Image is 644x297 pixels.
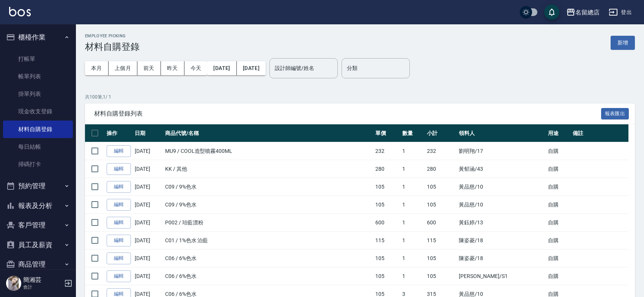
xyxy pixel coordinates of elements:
[3,27,73,47] button: 櫃檯作業
[107,235,131,246] a: 編輯
[6,276,21,291] img: Person
[163,214,373,232] td: P002 / 珀藍漂粉
[133,267,163,285] td: [DATE]
[163,142,373,160] td: MU9 / COOL造型噴霧400ML
[107,199,131,211] a: 編輯
[9,7,31,16] img: Logo
[109,61,137,75] button: 上個月
[133,214,163,232] td: [DATE]
[400,267,425,285] td: 1
[563,5,603,20] button: 名留總店
[611,39,635,46] a: 新增
[400,232,425,249] td: 1
[457,196,546,214] td: 黃品慈 /10
[400,249,425,267] td: 1
[400,124,425,142] th: 數量
[133,249,163,267] td: [DATE]
[163,160,373,178] td: KK / 其他
[611,36,635,50] button: 新增
[425,160,457,178] td: 280
[161,61,184,75] button: 昨天
[400,142,425,160] td: 1
[23,284,62,291] p: 會計
[107,163,131,175] a: 編輯
[184,61,208,75] button: 今天
[133,178,163,196] td: [DATE]
[3,138,73,156] a: 每日結帳
[546,232,570,249] td: 自購
[3,68,73,85] a: 帳單列表
[425,124,457,142] th: 小計
[105,124,133,142] th: 操作
[544,5,559,20] button: save
[85,61,109,75] button: 本月
[571,124,628,142] th: 備註
[457,232,546,249] td: 陳姿菱 /18
[85,94,635,100] p: 共 100 筆, 1 / 1
[425,249,457,267] td: 105
[546,249,570,267] td: 自購
[373,178,400,196] td: 105
[457,214,546,232] td: 黃鈺婷 /13
[575,8,600,17] div: 名留總店
[3,103,73,120] a: 現金收支登錄
[133,160,163,178] td: [DATE]
[133,124,163,142] th: 日期
[425,178,457,196] td: 105
[400,178,425,196] td: 1
[546,196,570,214] td: 自購
[3,235,73,255] button: 員工及薪資
[373,160,400,178] td: 280
[133,196,163,214] td: [DATE]
[107,145,131,157] a: 編輯
[3,50,73,68] a: 打帳單
[163,267,373,285] td: C06 / 6%色水
[133,232,163,249] td: [DATE]
[133,142,163,160] td: [DATE]
[85,41,140,52] h3: 材料自購登錄
[373,232,400,249] td: 115
[400,214,425,232] td: 1
[400,196,425,214] td: 1
[3,176,73,196] button: 預約管理
[163,196,373,214] td: C09 / 9%色水
[373,249,400,267] td: 105
[400,160,425,178] td: 1
[457,249,546,267] td: 陳姿菱 /18
[546,160,570,178] td: 自購
[457,178,546,196] td: 黃品慈 /10
[425,214,457,232] td: 600
[457,160,546,178] td: 黃郁涵 /43
[207,61,236,75] button: [DATE]
[163,178,373,196] td: C09 / 9%色水
[107,270,131,282] a: 編輯
[3,121,73,138] a: 材料自購登錄
[457,142,546,160] td: 劉明翔 /17
[546,267,570,285] td: 自購
[601,110,629,117] a: 報表匯出
[163,232,373,249] td: C01 / 1%色水 泊藍
[3,215,73,235] button: 客戶管理
[546,178,570,196] td: 自購
[373,267,400,285] td: 105
[94,110,601,118] span: 材料自購登錄列表
[107,217,131,229] a: 編輯
[601,108,629,120] button: 報表匯出
[237,61,266,75] button: [DATE]
[85,33,140,38] h2: Employee Picking
[23,276,62,284] h5: 簡湘芸
[163,249,373,267] td: C06 / 6%色水
[3,156,73,173] a: 掃碼打卡
[425,196,457,214] td: 105
[3,254,73,274] button: 商品管理
[3,196,73,216] button: 報表及分析
[546,124,570,142] th: 用途
[425,232,457,249] td: 115
[137,61,161,75] button: 前天
[373,196,400,214] td: 105
[606,5,635,19] button: 登出
[373,214,400,232] td: 600
[163,124,373,142] th: 商品代號/名稱
[546,214,570,232] td: 自購
[425,267,457,285] td: 105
